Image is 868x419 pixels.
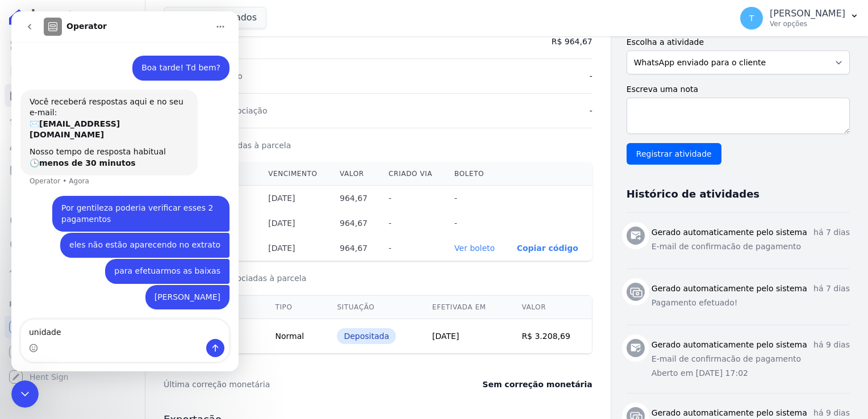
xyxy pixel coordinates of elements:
[5,59,140,82] a: Contratos
[323,296,418,319] th: Situação
[445,186,508,211] th: -
[419,296,508,319] th: Efetivada em
[813,283,850,295] p: há 7 dias
[49,221,218,246] div: eles não estão aparecendo no extrato
[5,159,140,182] a: Minha Carteira
[18,166,78,173] div: Operator • Agora
[331,211,379,236] th: 964,67
[331,162,379,186] th: Valor
[5,259,140,282] a: Troca de Arquivos
[379,236,445,261] th: -
[749,14,754,22] span: T
[517,244,578,253] button: Copiar código
[11,380,39,408] iframe: Intercom live chat
[731,2,868,34] button: T [PERSON_NAME] Ver opções
[10,308,218,328] textarea: Envie uma mensagem...
[652,339,807,351] h3: Gerado automaticamente pelo sistema
[331,236,379,261] th: 964,67
[590,105,592,116] dd: -
[5,234,140,257] a: Negativação
[627,187,759,201] h3: Histórico de atividades
[28,147,124,156] b: menos de 30 minutos
[195,328,213,346] button: Enviar uma mensagem
[770,19,845,28] p: Ver opções
[259,211,331,236] th: [DATE]
[164,273,592,284] h3: Transferências associadas à parcela
[134,274,218,299] div: [PERSON_NAME]
[627,143,721,165] input: Registrar atividade
[18,332,27,341] button: Selecionador de Emoji
[94,248,218,273] div: para efetuarmos as baixas
[5,209,140,232] a: Crédito
[9,78,218,185] div: Operator diz…
[652,241,850,253] p: E-mail de confirmacão de pagamento
[41,185,218,220] div: Por gentileza poderia verificar esses 2 pagamentos
[50,191,209,213] div: Por gentileza poderia verificar esses 2 pagamentos
[259,162,331,186] th: Vencimento
[652,407,807,419] h3: Gerado automaticamente pelo sistema
[5,134,140,157] a: Clientes
[337,328,396,344] div: Depositada
[18,108,108,128] b: [EMAIL_ADDRESS][DOMAIN_NAME]
[552,36,592,47] dd: R$ 964,67
[9,78,186,165] div: Você receberá respostas aqui e no seu e-mail:✉️[EMAIL_ADDRESS][DOMAIN_NAME]Nosso tempo de respost...
[262,296,324,319] th: Tipo
[652,367,850,379] p: Aberto em [DATE] 17:02
[331,186,379,211] th: 964,67
[379,186,445,211] th: -
[164,379,417,390] dt: Última correção monetária
[9,298,136,311] div: Plataformas
[379,162,445,186] th: Criado via
[813,339,850,351] p: há 9 dias
[164,7,266,28] button: 7 selecionados
[445,211,508,236] th: -
[508,319,592,354] td: R$ 3.208,69
[103,254,209,266] div: para efetuarmos as baixas
[121,44,218,69] div: Boa tarde! Td bem?
[379,211,445,236] th: -
[5,341,140,363] a: Conta Hent
[58,228,209,240] div: eles não estão aparecendo no extrato
[9,221,218,248] div: Thayna diz…
[813,227,850,238] p: há 7 dias
[813,407,850,419] p: há 9 dias
[259,236,331,261] th: [DATE]
[11,11,239,371] iframe: Intercom live chat
[130,51,209,62] div: Boa tarde! Td bem?
[652,227,807,238] h3: Gerado automaticamente pelo sistema
[419,319,508,354] td: [DATE]
[454,244,495,253] a: Ver boleto
[9,274,218,312] div: Thayna diz…
[5,184,140,207] a: Transferências
[652,353,850,365] p: E-mail de confirmacão de pagamento
[5,84,140,107] a: Parcelas
[262,319,324,354] td: Normal
[627,36,850,48] label: Escolha a atividade
[143,280,209,292] div: [PERSON_NAME]
[5,316,140,338] a: Recebíveis
[627,83,850,95] label: Escreva uma nota
[770,8,845,19] p: [PERSON_NAME]
[5,34,140,57] a: Visão Geral
[259,186,331,211] th: [DATE]
[9,185,218,221] div: Thayna diz…
[652,297,850,309] p: Pagamento efetuado!
[508,296,592,319] th: Valor
[482,379,592,390] dd: Sem correção monetária
[9,248,218,274] div: Thayna diz…
[5,109,140,132] a: Lotes
[652,283,807,295] h3: Gerado automaticamente pelo sistema
[18,135,177,157] div: Nosso tempo de resposta habitual 🕒
[590,70,592,82] dd: -
[18,85,177,129] div: Você receberá respostas aqui e no seu e-mail: ✉️
[445,162,508,186] th: Boleto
